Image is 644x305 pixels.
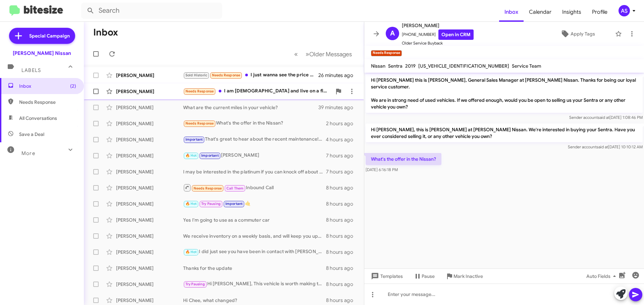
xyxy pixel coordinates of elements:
div: [PERSON_NAME] [116,201,183,207]
div: 4 hours ago [326,136,359,143]
div: [PERSON_NAME] [116,233,183,239]
span: Important [201,153,219,158]
div: Inbound Call [183,183,326,192]
div: [PERSON_NAME] [116,265,183,272]
div: [PERSON_NAME] [116,168,183,175]
div: 🤙 [183,200,326,208]
div: Hi Chee, what changed? [183,297,326,304]
div: [PERSON_NAME] [116,88,183,95]
div: AS [619,5,630,16]
span: Needs Response [185,121,214,126]
span: [DATE] 6:16:18 PM [366,167,398,172]
div: 8 hours ago [326,297,359,304]
div: 8 hours ago [326,201,359,207]
span: « [294,50,298,58]
div: [PERSON_NAME] [116,152,183,159]
small: Needs Response [371,50,402,56]
div: 8 hours ago [326,233,359,239]
div: 2 hours ago [326,120,359,127]
div: [PERSON_NAME] [116,136,183,143]
button: Templates [364,270,408,282]
span: Sender account [DATE] 10:10:12 AM [568,144,643,149]
span: All Conversations [19,115,57,122]
h1: Inbox [93,27,118,38]
div: I may be interested in the platinum if you can knock off about $6k and it has an extended warranty [183,168,326,175]
p: Hi [PERSON_NAME], this is [PERSON_NAME] at [PERSON_NAME] Nissan. We're interested in buying your ... [366,124,643,142]
span: Older Service Buyback [402,40,474,47]
span: Inbox [19,83,76,89]
span: Sender account [DATE] 1:08:46 PM [569,115,643,120]
span: Mark Inactive [453,270,483,282]
div: [PERSON_NAME] [116,120,183,127]
span: Needs Response [19,99,76,105]
a: Insights [557,2,587,22]
span: Templates [370,270,403,282]
span: Pause [422,270,435,282]
span: Older Messages [309,51,352,58]
div: 8 hours ago [326,217,359,223]
div: [PERSON_NAME] [116,104,183,111]
div: 39 minutes ago [318,104,359,111]
a: Open in CRM [438,29,474,40]
button: Mark Inactive [440,270,488,282]
p: What's the offer in the Nissan? [366,153,441,165]
div: Hi [PERSON_NAME], This vehicle is worth making the drive! Would this weekend work for you to stop... [183,280,326,288]
button: Next [302,47,356,61]
span: Labels [21,67,41,73]
a: Special Campaign [9,28,75,44]
div: Thanks for the update [183,265,326,272]
div: That's great to hear about the recent maintenance! It sounds like the vehicle is in good shape. W... [183,136,326,143]
a: Calendar [524,2,557,22]
div: 8 hours ago [326,249,359,255]
div: [PERSON_NAME] [116,281,183,288]
span: » [306,50,309,58]
nav: Page navigation example [290,47,356,61]
span: Auto Fields [586,270,619,282]
button: Apply Tags [543,28,612,40]
div: 8 hours ago [326,265,359,272]
span: Try Pausing [185,282,205,286]
div: [PERSON_NAME] [116,249,183,255]
span: Nissan [371,63,385,69]
a: Inbox [499,2,524,22]
span: 2019 [405,63,416,69]
span: Needs Response [212,73,240,77]
button: Auto Fields [581,270,624,282]
span: (2) [70,83,76,89]
span: Save a Deal [19,131,44,138]
span: Special Campaign [29,32,70,39]
div: What are the current miles in your vehicle? [183,104,318,111]
span: [PHONE_NUMBER] [402,29,474,40]
span: 🔥 Hot [185,153,197,158]
div: [PERSON_NAME] [116,184,183,191]
span: Sentra [388,63,402,69]
span: A [390,28,395,39]
span: Call Them [226,186,244,190]
div: Yes I'm going to use as a commuter car [183,217,326,223]
div: [PERSON_NAME] Nissan [13,50,71,57]
div: I just wanna see the price on that one in particular [183,71,318,79]
span: 🔥 Hot [185,250,197,254]
div: 7 hours ago [326,168,359,175]
div: [PERSON_NAME] [183,152,326,159]
span: said at [596,144,608,149]
div: [PERSON_NAME] [116,217,183,223]
button: Previous [290,47,302,61]
span: Needs Response [194,186,222,190]
a: Profile [587,2,613,22]
div: We receive inventory on a weekly basis, and will keep you updated with what we receive! [183,233,326,239]
div: [PERSON_NAME] [116,297,183,304]
div: [PERSON_NAME] [116,72,183,79]
div: What's the offer in the Nissan? [183,120,326,127]
span: 🔥 Hot [185,202,197,206]
div: 8 hours ago [326,281,359,288]
span: said at [598,115,609,120]
span: Try Pausing [201,202,221,206]
span: [US_VEHICLE_IDENTIFICATION_NUMBER] [418,63,509,69]
div: 26 minutes ago [318,72,359,79]
div: I am [DEMOGRAPHIC_DATA] and live on a fixed income. Although My health concerns are minimal.. I d... [183,87,332,95]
